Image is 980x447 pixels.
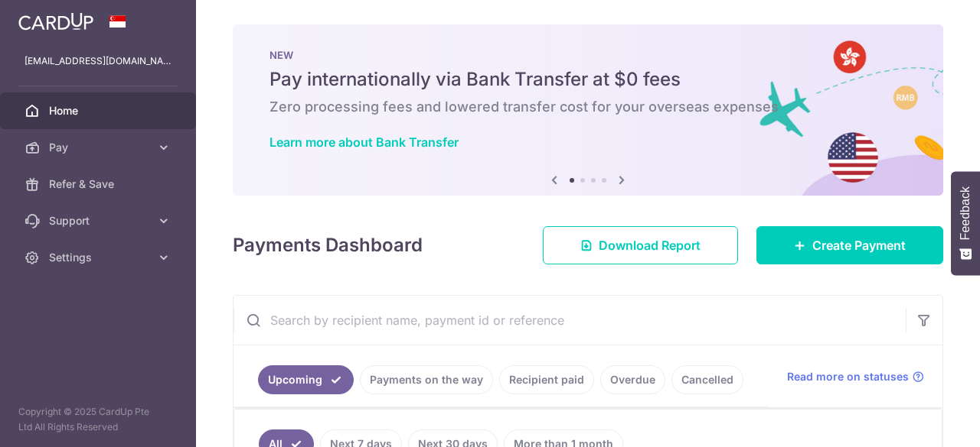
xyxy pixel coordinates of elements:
button: Feedback - Show survey [951,171,980,275]
span: Download Report [599,236,701,254]
a: Create Payment [756,226,943,264]
img: CardUp [18,12,93,31]
a: Read more on statuses [787,369,924,384]
a: Recipient paid [499,365,594,394]
h6: Zero processing fees and lowered transfer cost for your overseas expenses [269,98,906,116]
p: NEW [269,49,906,61]
span: Support [49,213,150,228]
a: Upcoming [258,365,354,394]
span: Refer & Save [49,177,150,192]
h4: Payments Dashboard [233,232,423,259]
a: Cancelled [671,365,743,394]
span: Feedback [959,186,972,240]
span: Read more on statuses [787,369,909,384]
a: Learn more about Bank Transfer [269,134,459,150]
h5: Pay internationally via Bank Transfer at $0 fees [269,67,906,92]
p: [EMAIL_ADDRESS][DOMAIN_NAME] [24,53,171,69]
span: Pay [49,140,150,155]
a: Payments on the way [360,365,493,394]
span: Settings [49,250,150,265]
span: Create Payment [812,236,906,254]
img: Bank transfer banner [233,24,943,196]
a: Download Report [543,226,738,264]
span: Home [49,103,150,118]
input: Search by recipient name, payment id or reference [234,296,906,345]
a: Overdue [600,365,665,394]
